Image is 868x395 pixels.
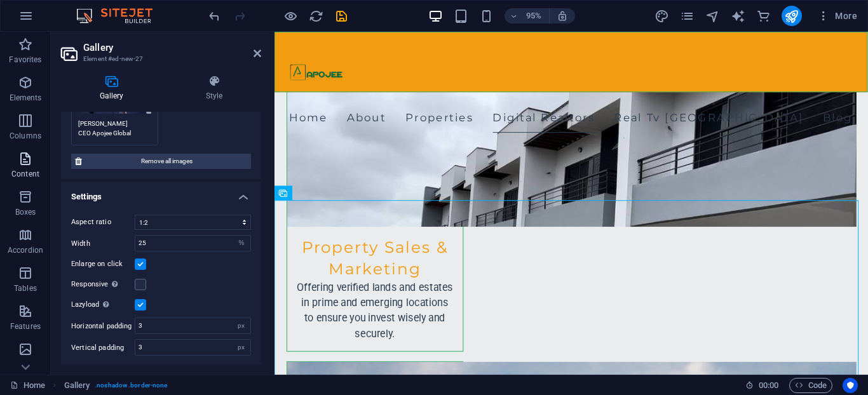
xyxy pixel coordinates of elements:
[10,93,42,103] p: Elements
[86,154,247,169] span: Remove all images
[680,8,695,23] button: pages
[784,9,799,23] i: Publish
[680,9,695,23] i: Pages (Ctrl+Alt+S)
[705,9,720,23] i: Navigator
[654,8,670,23] button: design
[71,277,135,292] label: Responsive
[83,42,261,53] h2: Gallery
[15,207,36,217] p: Boxes
[233,340,250,355] div: px
[10,321,41,331] p: Features
[8,245,43,255] p: Accordion
[61,75,167,102] h4: Gallery
[64,378,90,393] span: Click to select. Double-click to edit
[756,8,771,23] button: commerce
[14,283,37,293] p: Tables
[71,215,135,230] label: Aspect ratio
[275,32,868,375] iframe: To enrich screen reader interactions, please activate Accessibility in Grammarly extension settings
[654,9,669,23] i: Design (Ctrl+Alt+Y)
[71,257,135,272] label: Enlarge on click
[789,378,832,393] button: Code
[95,378,167,393] span: . noshadow .border-none
[71,297,135,312] label: Lazyload
[768,380,770,390] span: :
[71,154,251,169] button: Remove all images
[795,378,827,393] span: Code
[731,8,746,23] button: text_generator
[61,182,261,204] h4: Settings
[10,131,41,141] p: Columns
[705,8,721,23] button: navigator
[812,6,862,26] button: More
[756,9,771,23] i: Commerce
[782,6,802,26] button: publish
[759,378,778,393] span: 00 00
[167,75,261,102] h4: Style
[64,378,168,393] nav: breadcrumb
[11,169,39,179] p: Content
[731,9,745,23] i: AI Writer
[10,378,45,393] a: Click to cancel selection. Double-click to open Pages
[83,53,236,65] h3: Element #ed-new-27
[9,55,41,65] p: Favorites
[817,10,857,22] span: More
[233,318,250,333] div: px
[71,323,135,330] label: Horizontal padding
[71,344,135,351] label: Vertical padding
[843,378,858,393] button: Usercentrics
[71,240,135,247] label: Width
